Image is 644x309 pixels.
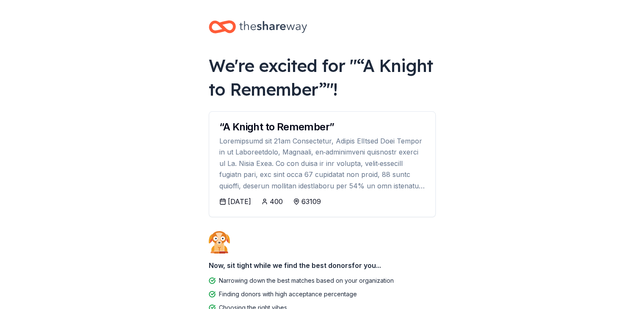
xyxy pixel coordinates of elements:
[228,196,251,207] div: [DATE]
[209,54,436,101] div: We're excited for " “A Knight to Remember” "!
[301,196,321,207] div: 63109
[209,231,230,254] img: Dog waiting patiently
[209,257,436,274] div: Now, sit tight while we find the best donors for you...
[219,276,394,286] div: Narrowing down the best matches based on your organization
[219,289,357,299] div: Finding donors with high acceptance percentage
[219,135,425,191] div: Loremipsumd sit 21am Consectetur, Adipis ElItsed Doei Tempor in ut Laboreetdolo, Magnaali, en‐adm...
[219,122,425,132] div: “A Knight to Remember”
[270,196,283,207] div: 400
